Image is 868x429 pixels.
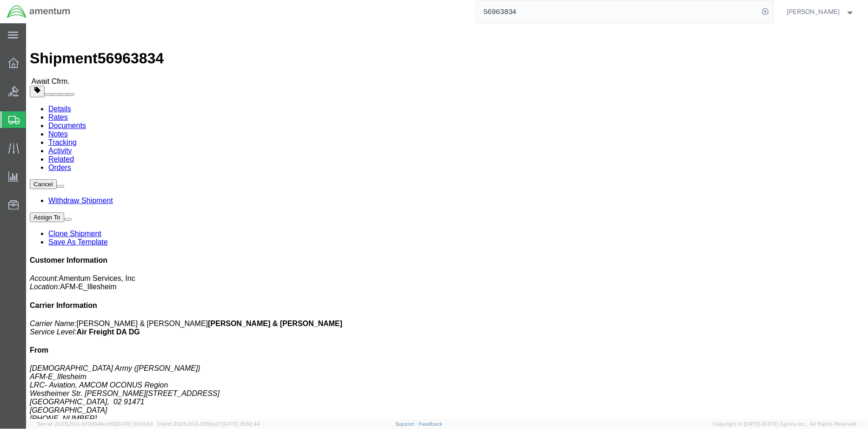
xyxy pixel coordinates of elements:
[26,23,868,419] iframe: FS Legacy Container
[787,6,855,17] button: [PERSON_NAME]
[476,0,759,23] input: Search for shipment number, reference number
[419,421,442,427] a: Feedback
[115,421,153,427] span: [DATE] 10:43:43
[787,7,840,17] span: Sammuel Ball
[395,421,419,427] a: Support
[7,5,71,19] img: logo
[37,421,153,427] span: Server: 2025.20.0-970904bc0f3
[222,421,260,427] span: [DATE] 10:52:44
[157,421,260,427] span: Client: 2025.20.0-035ba07
[714,420,857,428] span: Copyright © [DATE]-[DATE] Agistix Inc., All Rights Reserved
